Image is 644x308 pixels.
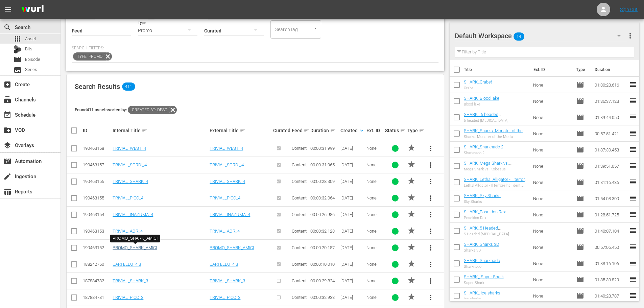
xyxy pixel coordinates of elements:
[340,146,364,151] div: [DATE]
[464,264,500,269] div: Sharknado
[3,80,11,89] span: Create
[592,190,629,207] td: 01:54:08.300
[576,211,584,219] span: Episode
[464,112,501,122] a: SHARK_ 6 headed [MEDICAL_DATA]
[210,229,240,234] a: TRIVIAL_ADR_4
[3,172,11,181] span: Ingestion
[113,278,148,283] a: TRIVIAL_SHARK_3
[14,66,22,74] span: Series
[464,216,506,220] div: Poseidon Rex
[366,245,383,250] div: None
[310,126,338,135] div: Duration
[423,190,439,206] button: more_vert
[16,2,49,18] img: ans4CAIJ8jUAAAAAAAAAAAAAAAAAAAAAAAAgQb4GAAAAAAAAAAAAAAAAAAAAAAAAJMjXAAAAAAAAAAAAAAAAAAAAAAAAgAT5G...
[113,179,148,184] a: TRIVIAL_SHARK_4
[530,223,574,239] td: None
[310,162,338,167] div: 00:00:31.965
[366,128,383,133] div: Ext. ID
[530,207,574,223] td: None
[626,28,634,44] button: more_vert
[427,177,435,186] span: more_vert
[427,293,435,302] span: more_vert
[210,146,243,151] a: TRIVIAL_WEST_4
[530,142,574,158] td: None
[423,273,439,289] button: more_vert
[310,146,338,151] div: 00:00:31.999
[530,93,574,109] td: None
[464,118,528,123] div: 6 headed [MEDICAL_DATA]
[464,248,499,253] div: Sharks 3D
[530,125,574,142] td: None
[592,271,629,288] td: 01:35:39.829
[423,240,439,256] button: more_vert
[340,229,364,234] div: [DATE]
[629,178,637,186] span: reorder
[310,278,338,283] div: 00:00:29.824
[292,262,307,267] span: Content
[427,194,435,202] span: more_vert
[142,127,148,134] span: sort
[629,243,637,251] span: reorder
[629,145,637,153] span: reorder
[592,207,629,223] td: 01:28:51.725
[113,295,143,300] a: TRIVIAL_PICC_3
[464,209,506,214] a: SHARK_Poseidon Rex
[464,226,501,236] a: SHARK_5 Headed [MEDICAL_DATA]
[530,190,574,207] td: None
[340,126,364,135] div: Created
[366,195,383,200] div: None
[340,195,364,200] div: [DATE]
[359,127,365,134] span: keyboard_arrow_down
[464,128,525,138] a: SHARK_Sharks: Monster of the Media
[25,66,37,73] span: Series
[423,223,439,239] button: more_vert
[113,212,153,217] a: TRIVIAL_INAZUMA_4
[427,277,435,285] span: more_vert
[292,126,308,135] div: Feed
[385,126,405,135] div: Status
[310,245,338,250] div: 00:00:20.187
[292,229,307,234] span: Content
[83,146,111,151] div: 190463158
[292,212,307,217] span: Content
[3,23,11,31] span: Search
[530,288,574,304] td: None
[629,291,637,300] span: reorder
[514,29,524,44] span: 14
[83,212,111,217] div: 190463154
[83,162,111,167] div: 190463157
[464,274,504,279] a: SHARK_ Super Shark
[340,179,364,184] div: [DATE]
[25,56,40,63] span: Episode
[427,260,435,268] span: more_vert
[464,135,528,139] div: Sharks: Monster of the Media
[572,60,591,79] th: Type
[576,276,584,284] span: Episode
[3,157,11,165] span: Automation
[407,160,415,168] span: PROMO
[210,212,250,217] a: TRIVIAL_INAZUMA_4
[210,179,245,184] a: TRIVIAL_SHARK_4
[464,297,500,301] div: Ice sharks
[113,229,143,234] a: TRIVIAL_ADR_4
[3,188,11,196] span: Reports
[330,127,336,134] span: sort
[407,276,415,284] span: PROMO
[210,162,244,167] a: TRIVIAL_SORDI_4
[340,245,364,250] div: [DATE]
[83,229,111,234] div: 190463153
[407,210,415,218] span: PROMO
[407,260,415,268] span: PROMO
[464,102,499,106] div: Blood lake
[366,295,383,300] div: None
[592,125,629,142] td: 00:57:51.421
[592,109,629,125] td: 01:39:44.050
[464,167,528,171] div: Mega Shark vs. Kolossus
[407,177,415,185] span: PROMO
[423,173,439,190] button: more_vert
[629,194,637,202] span: reorder
[407,293,415,301] span: PROMO
[210,262,238,267] a: CARTELLO_4:3
[340,212,364,217] div: [DATE]
[14,35,22,43] span: Asset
